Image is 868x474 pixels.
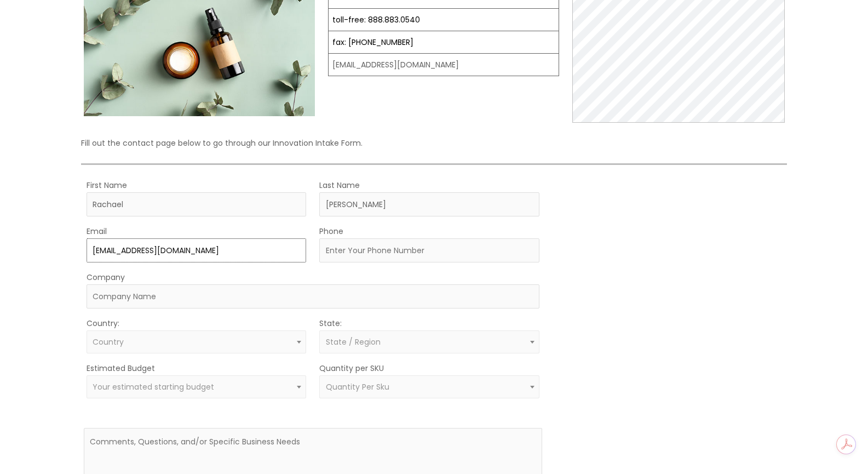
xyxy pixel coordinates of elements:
[319,192,539,216] input: Last Name
[328,54,559,76] td: [EMAIL_ADDRESS][DOMAIN_NAME]
[319,238,539,262] input: Enter Your Phone Number
[332,37,413,48] a: fax: [PHONE_NUMBER]
[87,361,155,375] label: Estimated Budget
[87,238,307,262] input: Enter Your Email
[87,316,119,330] label: Country:
[319,224,343,238] label: Phone
[93,336,124,347] span: Country
[81,136,787,150] p: Fill out the contact page below to go through our Innovation Intake Form.
[93,381,214,392] span: Your estimated starting budget
[326,336,381,347] span: State / Region
[87,224,107,238] label: Email
[319,316,342,330] label: State:
[87,270,125,284] label: Company
[87,284,539,309] input: Company Name
[87,192,307,216] input: First Name
[326,381,389,392] span: Quantity Per Sku
[332,14,420,25] a: toll-free: 888.883.0540
[87,178,127,192] label: First Name
[319,178,360,192] label: Last Name
[319,361,384,375] label: Quantity per SKU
